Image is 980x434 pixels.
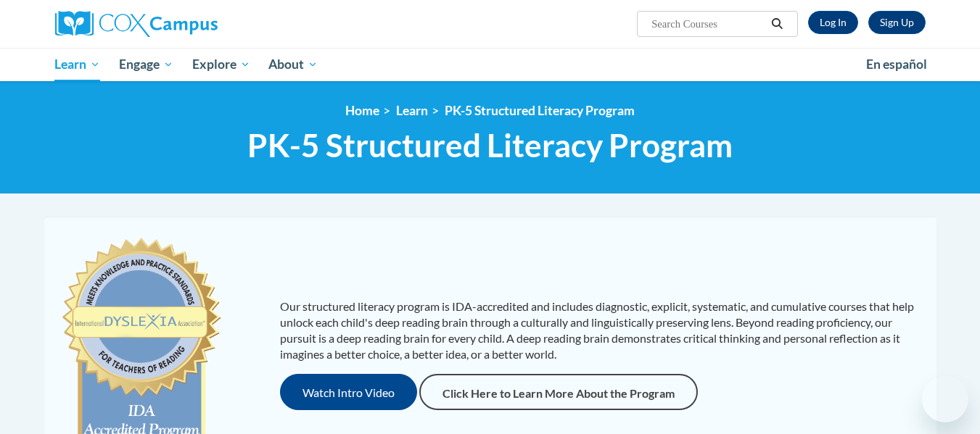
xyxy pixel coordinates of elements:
span: Explore [192,56,250,73]
a: Click Here to Learn More About the Program [419,374,698,410]
button: Search [766,15,788,33]
a: Learn [46,48,110,81]
span: Learn [54,56,100,73]
a: Log In [808,11,858,34]
a: Learn [396,103,428,118]
a: Engage [110,48,183,81]
p: Our structured literacy program is IDA-accredited and includes diagnostic, explicit, systematic, ... [280,299,922,362]
span: About [268,56,318,73]
a: About [259,48,327,81]
a: Cox Campus [55,11,331,37]
img: Cox Campus [55,11,218,37]
iframe: Button to launch messaging window [922,376,968,422]
span: En español [866,57,927,72]
span: PK-5 Structured Literacy Program [247,126,733,164]
a: Explore [183,48,260,81]
span: Engage [119,56,173,73]
a: Register [868,11,926,34]
a: PK-5 Structured Literacy Program [445,103,635,118]
input: Search Courses [650,15,766,33]
a: En español [857,49,936,80]
div: Main menu [33,48,947,81]
a: Home [345,103,379,118]
button: Watch Intro Video [280,374,417,410]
